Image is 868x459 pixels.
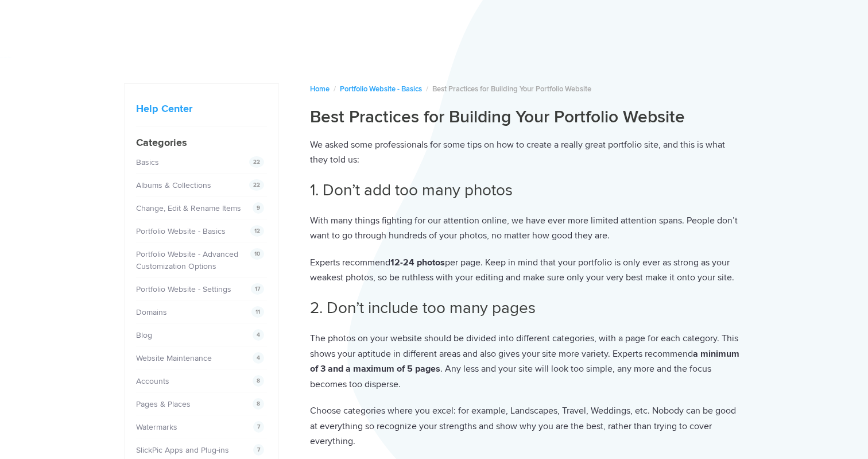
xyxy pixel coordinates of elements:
span: 22 [249,156,264,168]
p: Choose categories where you excel: for example, Landscapes, Travel, Weddings, etc. Nobody can be ... [310,403,744,449]
a: Domains [136,307,167,317]
span: / [334,84,336,94]
a: Portfolio Website - Basics [136,226,226,236]
span: 4 [253,329,264,341]
a: Website Maintenance [136,353,212,363]
span: Best Practices for Building Your Portfolio Website [432,84,591,94]
span: 4 [253,352,264,364]
span: 8 [253,375,264,387]
a: SlickPic Apps and Plug-ins [136,445,229,455]
span: 22 [249,179,264,191]
span: 10 [250,248,264,260]
span: 7 [253,444,264,456]
p: We asked some professionals for some tips on how to create a really great portfolio site, and thi... [310,137,744,168]
a: Basics [136,157,159,167]
a: Change, Edit & Rename Items [136,203,241,213]
a: Portfolio Website - Settings [136,284,231,294]
a: Albums & Collections [136,180,211,190]
h4: Categories [136,135,267,151]
span: / [426,84,428,94]
a: Accounts [136,376,169,386]
h2: 2. Don’t include too many pages [310,297,744,319]
a: Watermarks [136,422,177,432]
h2: 1. Don’t add too many photos [310,179,744,202]
strong: 12-24 photos [390,257,445,268]
a: Help Center [136,102,192,115]
span: 9 [253,202,264,214]
a: Portfolio Website - Basics [340,84,422,94]
p: The photos on your website should be divided into different categories, with a page for each cate... [310,331,744,392]
p: Experts recommend per page. Keep in mind that your portfolio is only ever as strong as your weake... [310,255,744,286]
a: Home [310,84,330,94]
a: Blog [136,330,152,340]
span: 7 [253,421,264,433]
span: 8 [253,398,264,410]
span: 12 [250,225,264,237]
a: Portfolio Website - Advanced Customization Options [136,249,238,271]
h1: Best Practices for Building Your Portfolio Website [310,106,744,128]
a: Pages & Places [136,399,191,409]
span: 11 [251,306,264,318]
p: With many things fighting for our attention online, we have ever more limited attention spans. Pe... [310,213,744,244]
span: 17 [251,283,264,295]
